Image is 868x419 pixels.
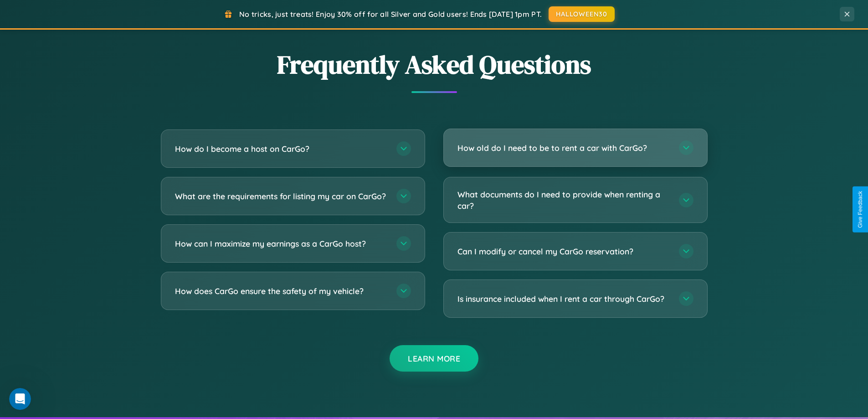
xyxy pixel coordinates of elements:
[457,142,670,154] h3: How old do I need to be to rent a car with CarGo?
[390,345,478,372] button: Learn More
[457,293,670,305] h3: Is insurance included when I rent a car through CarGo?
[239,10,542,19] span: No tricks, just treats! Enjoy 30% off for all Silver and Gold users! Ends [DATE] 1pm PT.
[857,191,863,228] div: Give Feedback
[457,246,670,257] h3: Can I modify or cancel my CarGo reservation?
[9,388,31,410] iframe: Intercom live chat
[175,143,387,155] h3: How do I become a host on CarGo?
[175,285,387,297] h3: How does CarGo ensure the safety of my vehicle?
[457,189,670,211] h3: What documents do I need to provide when renting a car?
[175,238,387,249] h3: How can I maximize my earnings as a CarGo host?
[161,47,708,82] h2: Frequently Asked Questions
[549,6,615,22] button: HALLOWEEN30
[175,191,387,202] h3: What are the requirements for listing my car on CarGo?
